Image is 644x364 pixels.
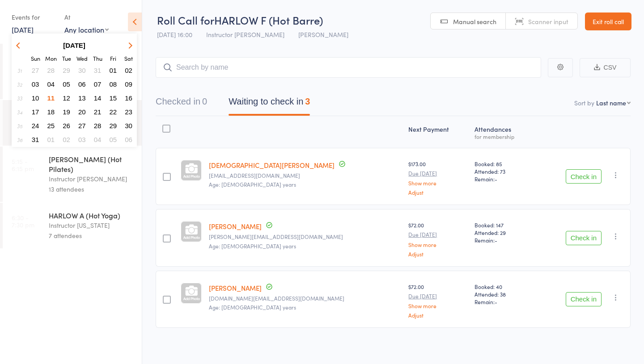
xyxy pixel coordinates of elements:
[566,169,602,184] button: Check in
[125,136,132,143] span: 06
[78,108,86,116] span: 20
[63,67,70,74] span: 29
[475,236,532,244] span: Remain:
[408,251,467,257] a: Adjust
[475,283,532,290] span: Booked: 40
[78,80,86,88] span: 06
[202,96,207,106] div: 0
[45,54,57,62] small: Monday
[122,120,136,132] button: 30
[47,136,55,143] span: 01
[471,120,536,144] div: Atten­dances
[209,283,262,293] a: [PERSON_NAME]
[206,30,284,39] span: Instructor [PERSON_NAME]
[44,120,58,132] button: 25
[63,136,70,143] span: 02
[475,167,532,175] span: Attended: 73
[3,146,142,202] a: 5:15 -6:15 pm[PERSON_NAME] (Hot Pilates)Instructor [PERSON_NAME]13 attendees
[32,80,39,88] span: 03
[405,120,471,144] div: Next Payment
[106,78,120,90] button: 08
[29,120,42,132] button: 24
[94,136,102,143] span: 04
[91,106,105,118] button: 21
[12,25,34,34] a: [DATE]
[59,134,73,146] button: 02
[49,184,134,194] div: 13 attendees
[124,54,133,62] small: Saturday
[214,13,323,27] span: HARLOW F (Hot Barre)
[106,120,120,132] button: 29
[495,298,497,305] span: -
[93,54,102,62] small: Thursday
[32,94,39,102] span: 10
[47,67,55,74] span: 28
[76,54,88,62] small: Wednesday
[408,312,467,318] a: Adjust
[475,175,532,183] span: Remain:
[94,108,102,116] span: 21
[408,242,467,247] a: Show more
[475,229,532,236] span: Attended: 29
[17,122,22,130] em: 35
[580,58,631,77] button: CSV
[209,160,335,170] a: [DEMOGRAPHIC_DATA][PERSON_NAME]
[44,92,58,104] button: 11
[566,292,602,306] button: Check in
[408,293,467,299] small: Due [DATE]
[17,67,22,74] em: 31
[75,106,89,118] button: 20
[31,54,40,62] small: Sunday
[75,134,89,146] button: 03
[94,94,102,102] span: 14
[49,154,134,174] div: [PERSON_NAME] (Hot Pilates)
[125,122,132,130] span: 30
[574,98,594,107] label: Sort by
[106,134,120,146] button: 05
[78,94,86,102] span: 13
[305,96,310,106] div: 3
[453,17,496,26] span: Manual search
[585,13,631,30] a: Exit roll call
[12,158,34,172] time: 5:15 - 6:15 pm
[32,108,39,116] span: 17
[47,94,55,102] span: 11
[106,106,120,118] button: 22
[47,122,55,130] span: 25
[59,64,73,76] button: 29
[408,283,467,318] div: $72.00
[475,290,532,298] span: Attended: 38
[209,242,296,250] span: Age: [DEMOGRAPHIC_DATA] years
[78,122,86,130] span: 27
[495,236,497,244] span: -
[110,108,117,116] span: 22
[63,42,85,49] strong: [DATE]
[17,81,22,88] em: 32
[44,64,58,76] button: 28
[3,100,142,146] a: 4:00 -5:00 pmHARLOW F (Hot Barre)Instructor [PERSON_NAME]3 attendees
[17,109,22,116] em: 34
[157,30,192,39] span: [DATE] 16:00
[29,106,42,118] button: 17
[495,175,497,183] span: -
[125,108,132,116] span: 23
[44,78,58,90] button: 04
[91,134,105,146] button: 04
[408,231,467,238] small: Due [DATE]
[59,78,73,90] button: 05
[106,92,120,104] button: 15
[78,136,86,143] span: 03
[32,122,39,130] span: 24
[32,67,39,74] span: 27
[17,95,22,102] em: 33
[59,92,73,104] button: 12
[44,134,58,146] button: 01
[110,94,117,102] span: 15
[91,92,105,104] button: 14
[49,210,134,220] div: HARLOW A (Hot Yoga)
[209,222,262,231] a: [PERSON_NAME]
[63,80,70,88] span: 05
[63,122,70,130] span: 26
[408,170,467,176] small: Due [DATE]
[408,221,467,256] div: $72.00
